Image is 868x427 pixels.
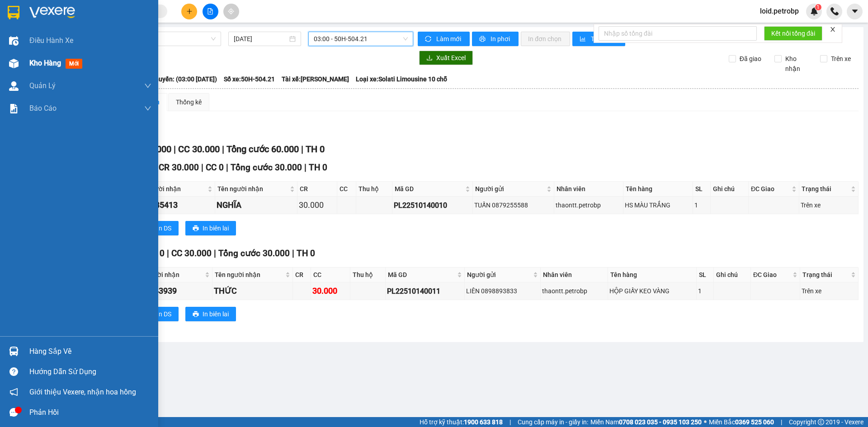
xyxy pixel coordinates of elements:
[802,270,849,280] span: Trạng thái
[479,36,487,43] span: printer
[203,4,218,19] button: file-add
[228,8,234,14] span: aim
[475,184,545,194] span: Người gửi
[830,26,836,33] span: close
[186,8,193,14] span: plus
[157,223,171,233] span: In DS
[8,6,19,19] img: logo-vxr
[306,144,325,155] span: TH 0
[816,4,820,10] span: 1
[802,184,849,194] span: Trạng thái
[521,32,570,46] button: In đơn chọn
[425,36,433,43] span: sync
[132,270,203,280] span: SĐT người nhận
[709,417,774,427] span: Miền Bắc
[226,162,228,173] span: |
[309,162,327,173] span: TH 0
[146,248,165,258] span: CR 0
[801,200,857,210] div: Trên xe
[388,270,455,280] span: Mã GD
[436,34,462,44] span: Làm mới
[9,59,19,68] img: warehouse-icon
[218,248,290,258] span: Tổng cước 30.000
[212,282,293,300] td: THỨC
[554,182,623,197] th: Nhân viên
[426,55,433,62] span: download
[420,417,503,427] span: Hỗ trợ kỹ thuật:
[802,286,857,296] div: Trên xe
[231,162,302,173] span: Tổng cước 30.000
[9,36,19,46] img: warehouse-icon
[474,200,552,210] div: TUẤN 0879255588
[350,267,386,282] th: Thu hộ
[193,311,199,318] span: printer
[541,267,609,282] th: Nhân viên
[157,309,171,319] span: In DS
[144,105,151,112] span: down
[608,267,697,282] th: Tên hàng
[314,32,408,46] span: 03:00 - 50H-504.21
[697,267,714,282] th: SL
[714,267,751,282] th: Ghi chú
[830,7,839,15] img: phone-icon
[29,386,136,398] span: Giới thiệu Vexere, nhận hoa hồng
[304,162,307,173] span: |
[301,144,303,155] span: |
[735,418,774,426] strong: 0369 525 060
[203,309,229,319] span: In biên lai
[224,74,275,84] span: Số xe: 50H-504.21
[151,74,217,84] span: Chuyến: (03:00 [DATE])
[223,4,239,19] button: aim
[771,28,815,38] span: Kết nối tổng đài
[387,286,463,297] div: PL22510140011
[9,367,18,376] span: question-circle
[711,182,749,197] th: Ghi chú
[509,417,511,427] span: |
[222,144,224,155] span: |
[185,221,236,235] button: printerIn biên lai
[159,162,199,173] span: CR 30.000
[66,59,82,69] span: mới
[297,248,315,258] span: TH 0
[580,36,587,43] span: bar-chart
[29,365,151,379] div: Hướng dẫn sử dụng
[132,199,213,211] div: 0938635413
[736,54,765,64] span: Đã giao
[694,200,709,210] div: 1
[144,82,151,89] span: down
[609,286,695,296] div: HỘP GIẤY KEO VÀNG
[466,286,539,296] div: LIÊN 0898893833
[29,103,57,114] span: Báo cáo
[467,270,531,280] span: Người gửi
[217,199,295,211] div: NGHĨA
[625,200,691,210] div: HS MÀU TRẮNG
[214,248,216,258] span: |
[226,144,299,155] span: Tổng cước 60.000
[140,221,179,235] button: printerIn DS
[781,417,782,427] span: |
[282,74,349,84] span: Tài xế: [PERSON_NAME]
[764,26,822,41] button: Kết nối tổng đài
[356,182,392,197] th: Thu hộ
[572,32,625,46] button: bar-chartThống kê
[185,307,236,321] button: printerIn biên lai
[9,104,19,113] img: solution-icon
[133,184,206,194] span: SĐT người nhận
[311,267,350,282] th: CC
[9,347,19,356] img: warehouse-icon
[623,182,693,197] th: Tên hàng
[215,197,297,214] td: NGHĨA
[201,162,203,173] span: |
[419,51,473,65] button: downloadXuất Excel
[815,4,821,10] sup: 1
[176,97,202,107] div: Thống kê
[9,408,18,417] span: message
[542,286,607,296] div: thaontt.petrobp
[167,248,169,258] span: |
[217,184,288,194] span: Tên người nhận
[337,182,356,197] th: CC
[181,4,197,19] button: plus
[193,225,199,232] span: printer
[130,282,212,300] td: 0919343939
[171,248,212,258] span: CC 30.000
